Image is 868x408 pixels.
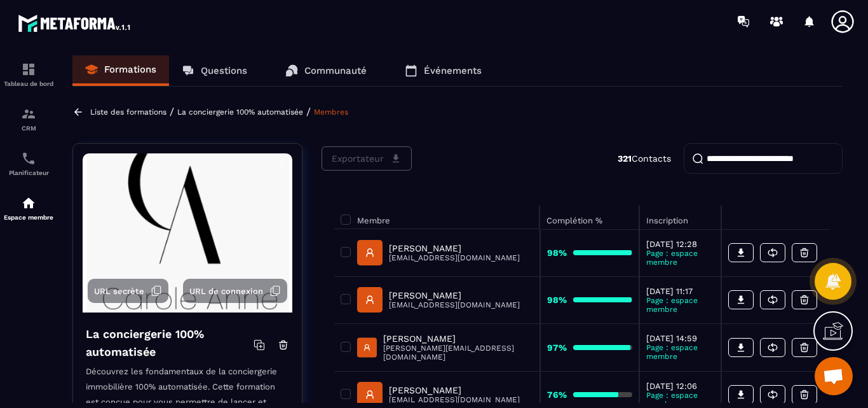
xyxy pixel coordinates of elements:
[83,153,292,313] img: background
[547,295,567,305] strong: 98%
[618,153,671,164] p: Contacts
[183,279,287,303] button: URL de connexion
[314,108,348,116] a: Membres
[104,64,156,75] p: Formations
[646,286,714,296] p: [DATE] 11:17
[189,286,263,296] span: URL de connexion
[170,106,174,118] span: /
[3,186,54,230] a: automationsautomationsEspace membre
[90,108,166,116] a: Liste des formations
[88,279,168,303] button: URL secrète
[21,106,36,122] img: formation
[334,206,540,229] th: Membre
[389,290,520,300] p: [PERSON_NAME]
[383,334,533,344] p: [PERSON_NAME]
[547,390,567,400] strong: 76%
[177,108,303,116] a: La conciergerie 100% automatisée
[547,248,567,258] strong: 98%
[357,240,520,265] a: [PERSON_NAME][EMAIL_ADDRESS][DOMAIN_NAME]
[547,342,567,353] strong: 97%
[646,381,714,391] p: [DATE] 12:06
[815,357,853,395] div: Ouvrir le chat
[646,249,714,267] p: Page : espace membre
[646,343,714,361] p: Page : espace membre
[357,287,520,313] a: [PERSON_NAME][EMAIL_ADDRESS][DOMAIN_NAME]
[389,243,520,253] p: [PERSON_NAME]
[646,239,714,249] p: [DATE] 12:28
[3,80,54,87] p: Tableau de bord
[94,286,144,296] span: URL secrète
[392,55,494,86] a: Événements
[3,97,54,141] a: formationformationCRM
[304,65,367,76] p: Communauté
[18,11,132,34] img: logo
[3,141,54,186] a: schedulerschedulerPlanificateur
[389,300,520,309] p: [EMAIL_ADDRESS][DOMAIN_NAME]
[389,253,520,262] p: [EMAIL_ADDRESS][DOMAIN_NAME]
[21,151,36,166] img: scheduler
[357,334,533,362] a: [PERSON_NAME][PERSON_NAME][EMAIL_ADDRESS][DOMAIN_NAME]
[3,52,54,97] a: formationformationTableau de bord
[21,62,36,77] img: formation
[86,325,254,361] h4: La conciergerie 100% automatisée
[273,55,379,86] a: Communauté
[646,296,714,314] p: Page : espace membre
[646,334,714,343] p: [DATE] 14:59
[21,195,36,211] img: automations
[201,65,247,76] p: Questions
[357,382,520,407] a: [PERSON_NAME][EMAIL_ADDRESS][DOMAIN_NAME]
[3,125,54,132] p: CRM
[169,55,260,86] a: Questions
[639,206,721,229] th: Inscription
[3,169,54,176] p: Planificateur
[540,206,639,229] th: Complétion %
[383,344,533,362] p: [PERSON_NAME][EMAIL_ADDRESS][DOMAIN_NAME]
[389,395,520,404] p: [EMAIL_ADDRESS][DOMAIN_NAME]
[389,385,520,395] p: [PERSON_NAME]
[424,65,482,76] p: Événements
[306,106,311,118] span: /
[72,55,169,86] a: Formations
[3,214,54,221] p: Espace membre
[618,153,632,164] strong: 321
